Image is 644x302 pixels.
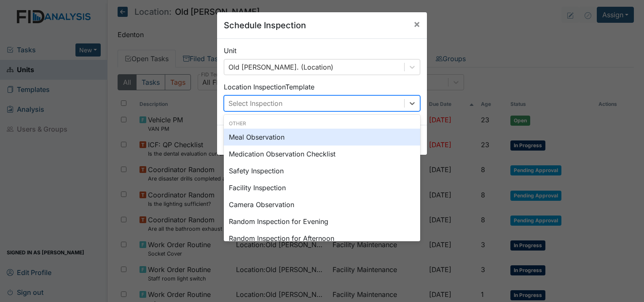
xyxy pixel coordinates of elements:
[224,162,420,179] div: Safety Inspection
[224,196,420,213] div: Camera Observation
[224,179,420,196] div: Facility Inspection
[407,12,427,36] button: Close
[228,98,282,108] div: Select Inspection
[224,82,314,92] label: Location Inspection Template
[413,18,420,30] span: ×
[224,120,420,127] div: Other
[224,213,420,230] div: Random Inspection for Evening
[224,129,420,146] div: Meal Observation
[224,230,420,247] div: Random Inspection for Afternoon
[228,62,333,72] div: Old [PERSON_NAME]. (Location)
[224,146,420,162] div: Medication Observation Checklist
[224,19,306,32] h5: Schedule Inspection
[224,46,236,56] label: Unit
